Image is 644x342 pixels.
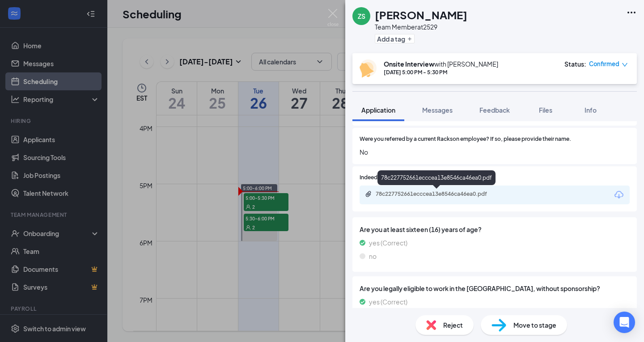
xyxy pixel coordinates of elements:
span: Are you legally eligible to work in the [GEOGRAPHIC_DATA], without sponsorship? [360,283,630,293]
span: Indeed Resume [360,173,399,182]
a: Paperclip78c227752661ecccea13e8546ca46ea0.pdf [365,190,510,199]
span: yes (Correct) [369,297,407,307]
svg: Ellipses [626,7,637,18]
span: no [369,251,377,261]
div: Team Member at 2529 [375,22,467,31]
span: Were you referred by a current Rackson employee? If so, please provide their name. [360,135,571,144]
span: Application [361,106,395,114]
button: PlusAdd a tag [375,34,415,43]
span: Files [539,106,552,114]
div: ZS [358,12,365,21]
h1: [PERSON_NAME] [375,7,467,22]
b: Onsite Interview [384,60,434,68]
div: Open Intercom Messenger [614,312,635,333]
span: No [360,147,630,157]
svg: Paperclip [365,190,372,198]
span: Confirmed [589,59,619,68]
span: Move to stage [513,320,556,330]
span: down [622,62,628,68]
span: Are you at least sixteen (16) years of age? [360,224,630,234]
span: Info [585,106,597,114]
span: Reject [443,320,463,330]
div: Status : [564,59,586,68]
span: yes (Correct) [369,238,407,248]
span: Feedback [479,106,510,114]
div: [DATE] 5:00 PM - 5:30 PM [384,68,498,76]
span: Messages [422,106,453,114]
div: 78c227752661ecccea13e8546ca46ea0.pdf [377,170,496,185]
svg: Plus [407,36,412,42]
div: with [PERSON_NAME] [384,59,498,68]
div: 78c227752661ecccea13e8546ca46ea0.pdf [376,190,501,198]
svg: Download [614,190,624,200]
